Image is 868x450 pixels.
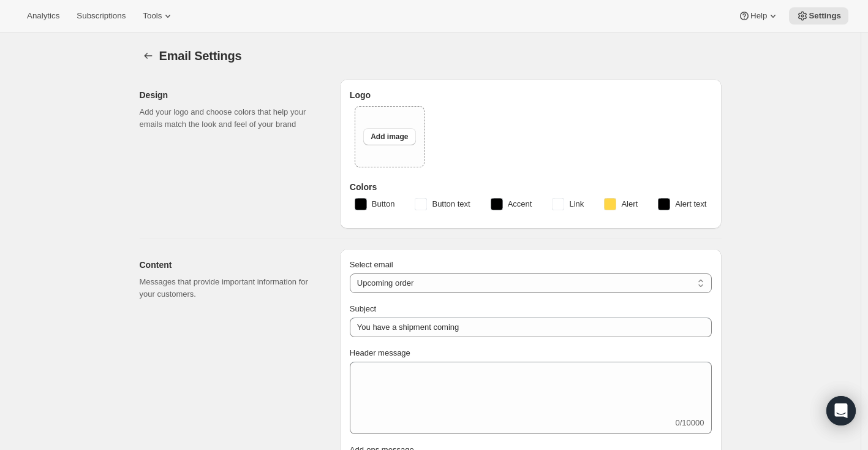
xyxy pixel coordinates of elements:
h2: Content [140,259,320,271]
span: Header message [350,348,410,357]
button: Link [545,194,591,214]
span: Button text [432,198,470,210]
span: Button [372,198,395,210]
h3: Colors [350,181,712,193]
button: Subscriptions [69,7,133,25]
span: Help [750,11,767,21]
h3: Logo [350,89,712,101]
p: Add your logo and choose colors that help your emails match the look and feel of your brand [140,106,320,131]
span: Link [569,198,584,210]
span: Select email [350,260,393,269]
p: Messages that provide important information for your customers. [140,276,320,300]
button: Analytics [20,7,67,25]
button: Help [731,7,787,25]
div: Open Intercom Messenger [826,396,856,425]
button: Alert text [651,194,714,214]
button: Settings [789,7,848,25]
h2: Design [140,89,320,101]
button: Button text [407,194,477,214]
button: Add image [363,128,415,145]
span: Accent [508,198,532,210]
span: Add image [371,132,408,142]
button: Settings [140,47,157,64]
span: Tools [143,11,162,21]
span: Analytics [27,11,59,21]
span: Alert text [675,198,706,210]
span: Settings [809,11,841,21]
button: Accent [483,194,540,214]
span: Email Settings [159,49,242,63]
button: Alert [597,194,645,214]
button: Tools [135,7,181,25]
span: Subject [350,304,376,313]
button: Button [347,194,402,214]
span: Alert [621,198,638,210]
span: Subscriptions [77,11,126,21]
